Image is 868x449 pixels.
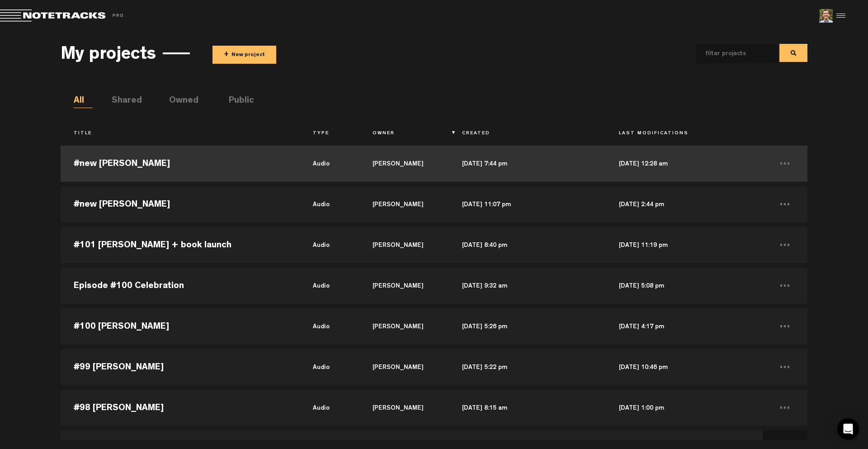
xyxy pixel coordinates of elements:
td: [DATE] 10:46 pm [606,347,763,388]
td: Episode #100 Celebration [61,265,299,306]
td: #98 [PERSON_NAME] [61,388,299,428]
th: Last Modifications [606,126,763,142]
td: [PERSON_NAME] [359,265,449,306]
h3: My projects [61,46,156,66]
td: [DATE] 8:40 pm [449,225,606,265]
td: [PERSON_NAME] [359,306,449,347]
td: #100 [PERSON_NAME] [61,306,299,347]
td: audio [300,265,359,306]
td: audio [300,306,359,347]
td: audio [300,143,359,184]
td: [DATE] 2:44 pm [606,184,763,225]
th: Title [61,126,299,142]
li: Public [229,95,248,108]
td: #new [PERSON_NAME] [61,143,299,184]
td: audio [300,347,359,388]
td: [PERSON_NAME] [359,143,449,184]
li: All [74,95,93,108]
img: 424769395311cb87e8bb3f69157a6d24 [819,9,833,23]
td: [DATE] 5:22 pm [449,347,606,388]
td: [PERSON_NAME] [359,184,449,225]
td: audio [300,184,359,225]
td: audio [300,225,359,265]
td: ... [763,265,807,306]
td: [DATE] 4:17 pm [606,306,763,347]
td: [DATE] 9:32 am [449,265,606,306]
th: Type [300,126,359,142]
td: #101 [PERSON_NAME] + book launch [61,225,299,265]
input: filter projects [696,44,763,63]
td: [DATE] 7:44 pm [449,143,606,184]
td: ... [763,347,807,388]
td: #new [PERSON_NAME] [61,184,299,225]
li: Shared [112,95,131,108]
td: ... [763,184,807,225]
td: [DATE] 12:28 am [606,143,763,184]
td: [DATE] 5:26 pm [449,306,606,347]
td: ... [763,388,807,428]
td: [DATE] 8:15 am [449,388,606,428]
td: [PERSON_NAME] [359,388,449,428]
td: [PERSON_NAME] [359,347,449,388]
td: [DATE] 5:08 pm [606,265,763,306]
li: Owned [169,95,188,108]
div: Open Intercom Messenger [837,418,859,440]
td: [DATE] 11:19 pm [606,225,763,265]
td: [PERSON_NAME] [359,225,449,265]
span: + [224,50,229,60]
td: ... [763,225,807,265]
th: Created [449,126,606,142]
td: ... [763,143,807,184]
td: #99 [PERSON_NAME] [61,347,299,388]
td: [DATE] 11:07 pm [449,184,606,225]
button: +New project [212,46,276,64]
th: Owner [359,126,449,142]
td: [DATE] 1:00 pm [606,388,763,428]
td: audio [300,388,359,428]
td: ... [763,306,807,347]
